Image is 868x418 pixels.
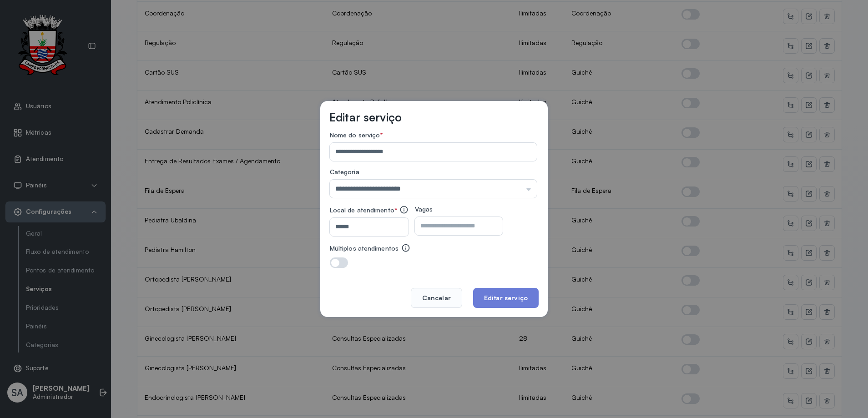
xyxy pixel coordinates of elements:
span: Vagas [415,205,433,213]
button: Cancelar [411,288,462,308]
span: Nome do serviço [330,131,380,139]
span: Categoria [330,168,359,176]
label: Múltiplos atendimentos [330,245,399,252]
h3: Editar serviço [329,110,402,124]
button: Editar serviço [473,288,539,308]
span: Local de atendimento [330,206,394,214]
